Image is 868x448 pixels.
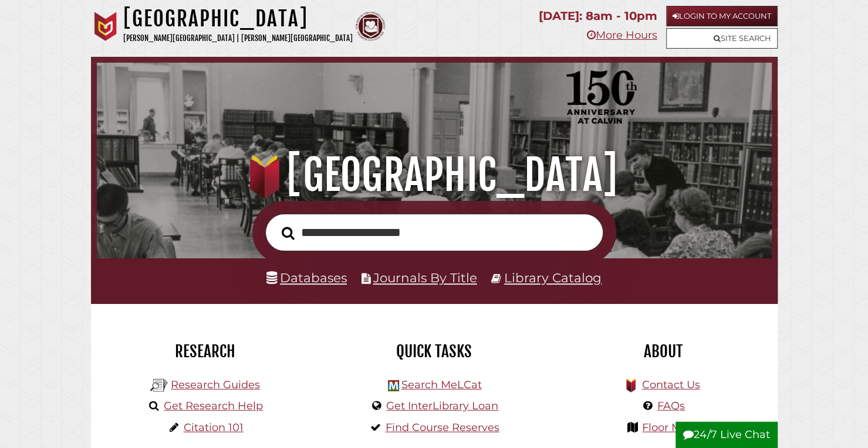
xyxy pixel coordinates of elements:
a: FAQs [657,399,685,412]
img: Calvin University [91,12,120,41]
img: Hekman Library Logo [150,377,168,394]
a: Get Research Help [164,399,263,412]
a: Login to My Account [666,6,778,26]
h2: Research [100,341,311,361]
button: Search [276,223,300,243]
img: Hekman Library Logo [388,380,399,391]
a: Get InterLibrary Loan [386,399,498,412]
a: Site Search [666,28,778,49]
h1: [GEOGRAPHIC_DATA] [123,6,353,32]
img: Calvin Theological Seminary [356,12,385,41]
a: Research Guides [171,378,260,391]
h2: Quick Tasks [329,341,540,361]
i: Search [282,226,295,240]
a: Contact Us [641,378,700,391]
a: Library Catalog [504,270,602,285]
a: Citation 101 [184,421,244,434]
a: Floor Maps [642,421,700,434]
a: Databases [266,270,347,285]
a: Search MeLCat [401,378,481,391]
h1: [GEOGRAPHIC_DATA] [110,149,759,201]
p: [DATE]: 8am - 10pm [539,6,657,26]
a: More Hours [587,29,657,42]
p: [PERSON_NAME][GEOGRAPHIC_DATA] | [PERSON_NAME][GEOGRAPHIC_DATA] [123,32,353,45]
a: Journals By Title [373,270,477,285]
a: Find Course Reserves [386,421,499,434]
h2: About [558,341,769,361]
